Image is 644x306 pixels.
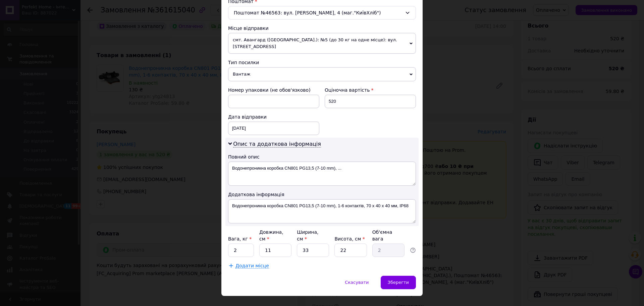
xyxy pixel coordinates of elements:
[228,60,259,65] span: Тип посилки
[345,280,369,285] span: Скасувати
[297,229,318,242] label: Ширина, см
[228,191,416,198] div: Додаткова інформація
[228,154,416,160] div: Повний опис
[228,67,416,81] span: Вантаж
[228,33,416,54] span: смт. Авангард ([GEOGRAPHIC_DATA].): №5 (до 30 кг на одне місце): вул. [STREET_ADDRESS]
[325,87,416,93] div: Оціночна вартість
[259,229,283,242] label: Довжина, см
[388,280,409,285] span: Зберегти
[228,114,319,120] div: Дата відправки
[228,162,416,186] textarea: Водонепроникна коробка CN801 PG13,5 (7-10 mm), ...
[228,26,269,31] span: Місце відправки
[228,6,416,19] div: Поштомат №46563: вул. [PERSON_NAME], 4 (маг."КиївХліб")
[228,87,319,93] div: Номер упаковки (не обов'язково)
[228,199,416,223] textarea: Водонепроникна коробка CN801 PG13,5 (7-10 mm), 1-6 контактів, 70 х 40 х 40 мм, IP68
[235,263,269,269] span: Додати місце
[228,236,252,242] label: Вага, кг
[372,229,405,242] div: Об'ємна вага
[334,236,365,242] label: Висота, см
[233,141,321,147] span: Опис та додаткова інформація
